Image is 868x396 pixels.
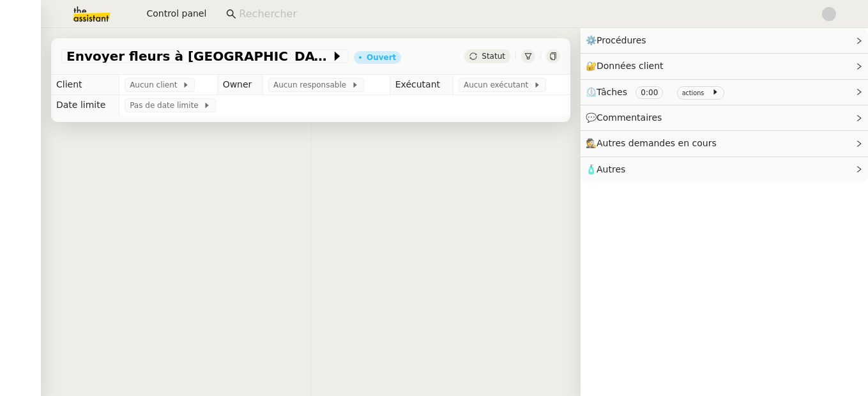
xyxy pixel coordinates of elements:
nz-tag: 0:00 [636,86,663,99]
span: ⏲️ [586,87,729,97]
div: Ouvert [367,54,396,61]
span: 🧴 [586,164,625,174]
span: ⚙️ [586,33,652,48]
span: Tâches [597,87,627,97]
span: Aucun client [130,79,182,91]
span: Pas de date limite [130,99,203,112]
td: Exécutant [390,75,453,95]
span: Envoyer fleurs à [GEOGRAPHIC_DATA] [66,50,331,63]
span: Procédures [597,35,646,45]
div: ⚙️Procédures [581,28,868,53]
div: 🧴Autres [581,157,868,182]
div: 🕵️Autres demandes en cours [581,131,868,156]
button: Control panel [136,5,214,23]
span: 🔐 [586,59,669,73]
div: 💬Commentaires [581,105,868,130]
td: Date limite [51,95,119,116]
span: 💬 [586,112,667,123]
span: Aucun exécutant [464,79,533,91]
div: ⏲️Tâches 0:00 actions [581,80,868,105]
span: Statut [482,52,505,61]
div: 🔐Données client [581,54,868,79]
span: Aucun responsable [273,79,351,91]
td: Client [51,75,119,95]
span: Données client [597,61,664,71]
td: Owner [217,75,263,95]
span: Commentaires [597,112,662,123]
span: Control panel [146,6,206,21]
span: Autres demandes en cours [597,138,717,148]
input: Rechercher [239,6,807,23]
span: 🕵️ [586,138,722,148]
span: Autres [597,164,625,174]
small: actions [682,89,704,96]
